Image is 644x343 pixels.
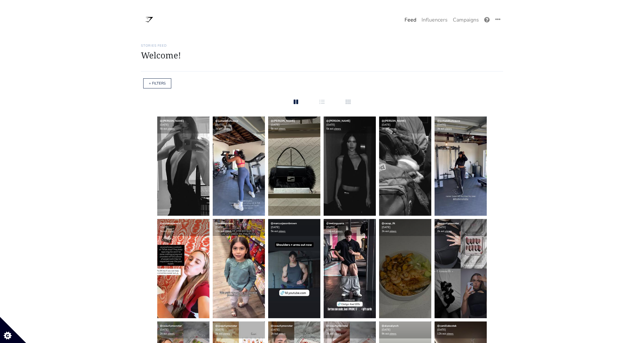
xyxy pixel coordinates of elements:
a: views [334,332,341,335]
div: [DATE] 3k est. [435,117,487,133]
a: views [279,229,285,233]
a: @justaddhotsauce [437,119,460,123]
a: @coeurlymonster [271,324,293,328]
a: @[PERSON_NAME] [382,119,406,123]
a: views [223,127,230,131]
a: Feed [402,13,419,26]
a: views [168,229,175,233]
a: @marcusjasonbrown [271,222,297,225]
div: [DATE] 9k est. [379,321,431,338]
a: @[PERSON_NAME] [271,119,295,123]
a: @justaddhotsauce [215,119,238,123]
a: views [223,332,230,335]
div: [DATE] 13k est. [324,219,376,236]
a: views [168,127,175,131]
a: views [336,229,343,233]
a: @alyssalynch [382,324,399,328]
a: @elshanesworld [160,222,181,225]
a: + FILTERS [149,81,166,86]
a: @coeurlymonster [437,222,459,225]
div: [DATE] 2k est. [157,321,209,338]
a: views [390,332,396,335]
a: @coeurlymonster [215,324,237,328]
div: [DATE] 2k est. [268,321,320,338]
h6: Stories Feed [141,44,503,48]
div: [DATE] 5k est. [268,117,320,133]
div: [DATE] 3k est. [213,117,265,133]
a: @cecep_fit [382,222,395,225]
div: [DATE] 5k est. [157,219,209,236]
a: @coeurlymonster [160,324,182,328]
img: 17:49:40_1637084980 [141,14,157,25]
div: [DATE] 5k est. [324,117,376,133]
div: [DATE] 2k est. [435,219,487,236]
a: views [279,332,285,335]
a: views [225,229,232,233]
a: views [447,332,453,335]
div: [DATE] 12k est. [435,321,487,338]
a: views [390,127,396,131]
a: @[PERSON_NAME] [160,119,184,123]
a: views [334,127,341,131]
div: [DATE] 2k est. [213,321,265,338]
a: Campaigns [450,13,482,26]
div: [DATE] 13k est. [213,219,265,236]
a: @axelmguerra [326,222,344,225]
a: @[PERSON_NAME] [326,119,350,123]
a: views [279,127,285,131]
a: @coeurlymonster [326,324,348,328]
div: [DATE] 2k est. [379,219,431,236]
a: @camillekostek [437,324,456,328]
h1: Welcome! [141,50,503,60]
a: views [390,229,396,233]
div: [DATE] 5k est. [157,117,209,133]
div: [DATE] 2k est. [324,321,376,338]
a: views [445,229,452,233]
a: views [168,332,175,335]
a: Influencers [419,13,450,26]
a: @axelmguerra [215,222,233,225]
a: views [445,127,452,131]
div: [DATE] 5k est. [268,219,320,236]
div: [DATE] 5k est. [379,117,431,133]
